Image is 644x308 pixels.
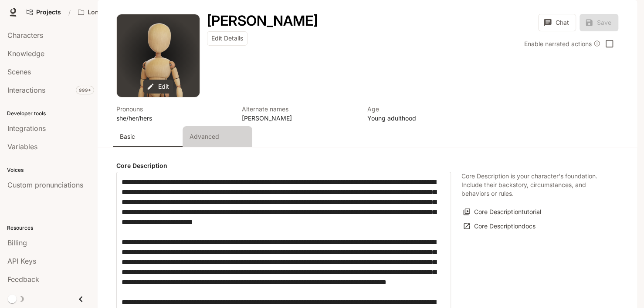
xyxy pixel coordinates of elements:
button: Edit Details [207,31,247,46]
button: Open workspace menu [74,3,135,21]
p: Young adulthood [367,114,482,123]
p: Basic [120,132,135,141]
div: / [65,8,74,17]
h1: [PERSON_NAME] [207,12,318,29]
p: Longbourn [88,9,121,16]
button: Open character details dialog [116,104,231,123]
button: Open character details dialog [367,104,482,123]
p: Core Description is your character's foundation. Include their backstory, circumstances, and beha... [461,172,608,198]
p: Advanced [190,132,219,141]
button: Open character details dialog [207,14,318,28]
div: Avatar image [117,14,200,97]
p: Pronouns [116,104,231,114]
button: Open character avatar dialog [117,14,200,97]
button: Chat [538,14,576,31]
button: Core Descriptiontutorial [461,205,543,219]
p: Alternate names [242,104,357,114]
button: Edit [143,80,173,94]
div: Enable narrated actions [524,39,600,48]
button: Open character details dialog [242,104,357,123]
a: Go to projects [23,3,65,21]
p: Age [367,104,482,114]
p: [PERSON_NAME] [242,114,357,123]
a: Core Descriptiondocs [461,219,538,234]
span: Projects [36,9,61,16]
p: she/her/hers [116,114,231,123]
h4: Core Description [116,161,451,170]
